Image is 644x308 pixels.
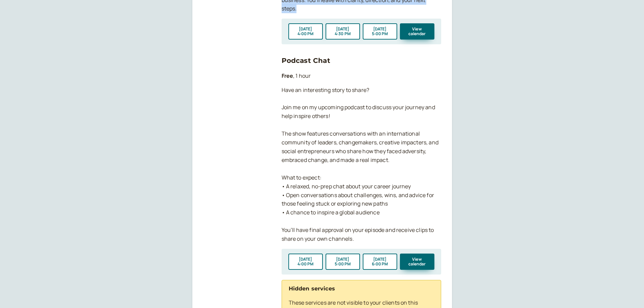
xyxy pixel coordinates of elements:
button: [DATE]4:00 PM [288,23,323,40]
a: Podcast Chat [282,56,330,65]
button: [DATE]4:00 PM [288,254,323,270]
b: Free [282,72,293,79]
button: View calendar [400,254,434,270]
button: [DATE]6:00 PM [363,254,397,270]
p: Have an interesting story to share? Join me on my upcoming podcast to discuss your journey and he... [282,86,441,243]
button: View calendar [400,23,434,40]
button: [DATE]5:00 PM [326,254,360,270]
button: [DATE]5:00 PM [363,23,397,40]
button: [DATE]4:30 PM [326,23,360,40]
p: , 1 hour [282,72,441,80]
h4: Hidden services [289,284,434,293]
